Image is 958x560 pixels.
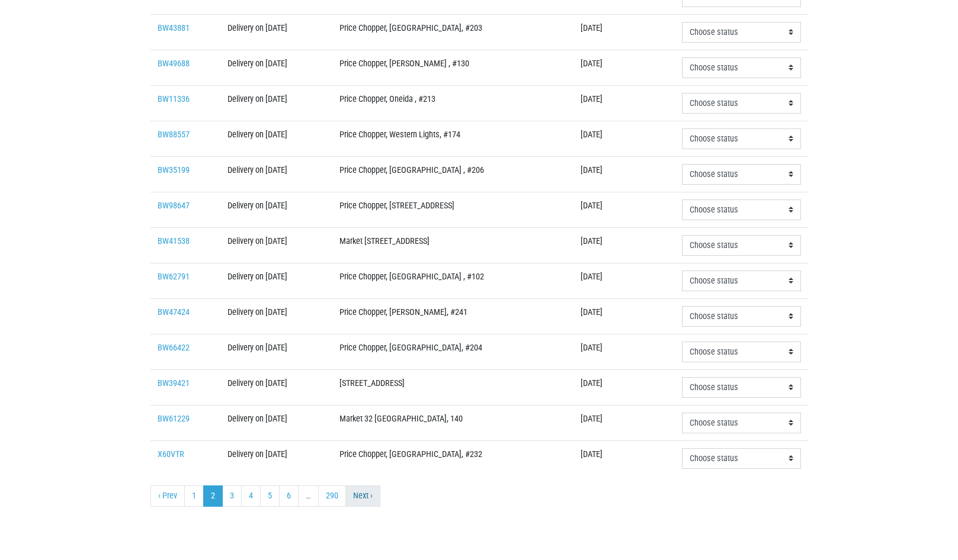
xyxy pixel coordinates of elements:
[573,85,675,121] td: [DATE]
[158,201,190,211] a: BW98647
[573,192,675,227] td: [DATE]
[220,121,333,156] td: Delivery on [DATE]
[158,414,190,424] a: BW61229
[573,298,675,334] td: [DATE]
[158,165,190,175] a: BW35199
[332,50,573,85] td: Price Chopper, [PERSON_NAME] , #130
[158,94,190,104] a: BW11336
[158,23,190,33] a: BW43881
[158,272,190,282] a: BW62791
[158,449,184,459] a: X60VTR
[220,192,333,227] td: Delivery on [DATE]
[573,405,675,440] td: [DATE]
[158,59,190,69] a: BW49688
[220,405,333,440] td: Delivery on [DATE]
[318,485,346,507] a: 290
[158,307,190,317] a: BW47424
[573,227,675,263] td: [DATE]
[279,485,299,507] a: 6
[332,14,573,50] td: Price Chopper, [GEOGRAPHIC_DATA], #203
[220,85,333,121] td: Delivery on [DATE]
[332,227,573,263] td: Market [STREET_ADDRESS]
[332,369,573,405] td: [STREET_ADDRESS]
[260,485,280,507] a: 5
[220,369,333,405] td: Delivery on [DATE]
[345,485,380,507] a: next
[220,298,333,334] td: Delivery on [DATE]
[573,440,675,476] td: [DATE]
[220,440,333,476] td: Delivery on [DATE]
[220,14,333,50] td: Delivery on [DATE]
[573,156,675,192] td: [DATE]
[158,236,190,246] a: BW41538
[332,440,573,476] td: Price Chopper, [GEOGRAPHIC_DATA], #232
[222,485,242,507] a: 3
[220,263,333,298] td: Delivery on [DATE]
[158,130,190,140] a: BW88557
[573,369,675,405] td: [DATE]
[573,14,675,50] td: [DATE]
[332,263,573,298] td: Price Chopper, [GEOGRAPHIC_DATA] , #102
[220,50,333,85] td: Delivery on [DATE]
[332,192,573,227] td: Price Chopper, [STREET_ADDRESS]
[220,156,333,192] td: Delivery on [DATE]
[332,156,573,192] td: Price Chopper, [GEOGRAPHIC_DATA] , #206
[150,485,185,507] a: previous
[332,121,573,156] td: Price Chopper, Western Lights, #174
[158,343,190,353] a: BW66422
[332,298,573,334] td: Price Chopper, [PERSON_NAME], #241
[150,485,808,507] nav: pager
[158,378,190,388] a: BW39421
[332,405,573,440] td: Market 32 [GEOGRAPHIC_DATA], 140
[332,334,573,369] td: Price Chopper, [GEOGRAPHIC_DATA], #204
[573,263,675,298] td: [DATE]
[332,85,573,121] td: Price Chopper, Oneida , #213
[203,485,223,507] a: 2
[220,334,333,369] td: Delivery on [DATE]
[220,227,333,263] td: Delivery on [DATE]
[573,334,675,369] td: [DATE]
[241,485,261,507] a: 4
[573,121,675,156] td: [DATE]
[573,50,675,85] td: [DATE]
[184,485,204,507] a: 1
